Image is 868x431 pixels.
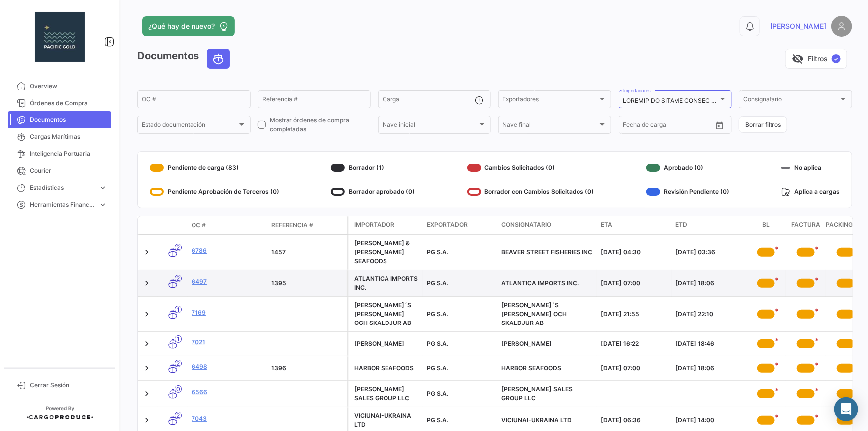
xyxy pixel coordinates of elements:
[271,279,343,288] div: 1395
[142,415,152,425] a: Expand/Collapse Row
[142,247,152,257] a: Expand/Collapse Row
[8,162,111,179] a: Courier
[30,82,107,91] span: Overview
[763,220,770,230] span: BL
[354,301,419,327] div: [PERSON_NAME]´S [PERSON_NAME] OCH SKALDJUR AB
[35,12,85,62] img: 47d2737c-ca64-4be4-8c0e-90a095a31fb8.jpg
[354,274,419,292] div: ATLANTICA IMPORTS INC.
[8,95,111,111] a: Órdenes de Compra
[383,123,478,130] span: Nave inicial
[188,217,267,234] datatable-header-cell: OC #
[497,216,597,234] datatable-header-cell: Consignatario
[142,389,152,399] a: Expand/Collapse Row
[501,340,552,347] span: ARBI DARIO SPA
[354,411,419,429] div: VICIUNAI-UKRAINA LTD
[739,116,787,133] button: Borrar filtros
[148,21,215,31] span: ¿Qué hay de nuevo?
[30,183,95,192] span: Estadísticas
[675,339,742,348] div: [DATE] 18:46
[175,244,182,251] span: 2
[175,412,182,419] span: 2
[150,184,279,200] div: Pendiente Aprobación de Terceros (0)
[175,306,182,313] span: 1
[427,364,493,373] div: PG S.A.
[192,308,263,317] a: 7169
[781,160,840,176] div: No aplica
[331,184,415,200] div: Borrador aprobado (0)
[601,220,612,229] span: ETA
[427,310,493,319] div: PG S.A.
[648,123,691,130] input: Hasta
[467,160,594,176] div: Cambios Solicitados (0)
[175,275,182,282] span: 2
[354,364,419,373] div: HARBOR SEAFOODS
[142,16,235,36] button: ¿Qué hay de nuevo?
[646,184,730,200] div: Revisión Pendiente (0)
[501,364,561,372] span: HARBOR SEAFOODS
[8,111,111,128] a: Documentos
[427,416,493,425] div: PG S.A.
[675,310,742,319] div: [DATE] 22:10
[348,216,423,234] datatable-header-cell: Importador
[8,78,111,95] a: Overview
[501,301,567,326] span: FELDT´S FISK OCH SKALDJUR AB
[192,221,206,230] span: OC #
[770,21,826,31] span: [PERSON_NAME]
[8,128,111,145] a: Cargas Marítimas
[30,166,107,175] span: Courier
[785,49,847,69] button: visibility_offFiltros✓
[192,277,263,286] a: 6497
[675,416,742,425] div: [DATE] 14:00
[675,364,742,373] div: [DATE] 18:06
[712,118,727,133] button: Open calendar
[597,216,672,234] datatable-header-cell: ETA
[175,360,182,367] span: 2
[142,363,152,373] a: Expand/Collapse Row
[786,216,826,234] datatable-header-cell: Factura
[267,217,347,234] datatable-header-cell: Referencia #
[271,221,313,230] span: Referencia #
[30,381,107,390] span: Cerrar Sesión
[427,220,468,229] span: Exportador
[646,160,730,176] div: Aprobado (0)
[427,339,493,348] div: PG S.A.
[601,310,668,319] div: [DATE] 21:55
[427,389,493,398] div: PG S.A.
[271,248,343,257] div: 1457
[427,279,493,288] div: PG S.A.
[175,385,182,393] span: 0
[746,216,786,234] datatable-header-cell: BL
[354,385,419,403] div: [PERSON_NAME] SALES GROUP LLC
[30,132,107,141] span: Cargas Marítimas
[30,149,107,158] span: Inteligencia Portuaria
[832,54,841,63] span: ✓
[791,220,820,230] span: Factura
[8,145,111,162] a: Inteligencia Portuaria
[142,278,152,288] a: Expand/Collapse Row
[192,246,263,255] a: 6786
[503,123,598,130] span: Nave final
[423,216,497,234] datatable-header-cell: Exportador
[427,248,493,257] div: PG S.A.
[142,123,237,130] span: Estado documentación
[30,99,107,108] span: Órdenes de Compra
[501,248,592,256] span: BEAVER STREET FISHERIES INC
[834,397,858,421] div: Abrir Intercom Messenger
[98,183,107,192] span: expand_more
[826,216,866,234] datatable-header-cell: Packing List
[467,184,594,200] div: Borrador con Cambios Solicitados (0)
[501,416,572,424] span: VICIUNAI-UKRAINA LTD
[781,184,840,200] div: Aplica a cargas
[142,339,152,349] a: Expand/Collapse Row
[192,338,263,347] a: 7021
[601,248,668,257] div: [DATE] 04:30
[331,160,415,176] div: Borrador (1)
[271,364,343,373] div: 1396
[743,97,839,104] span: Consignatario
[354,339,419,348] div: [PERSON_NAME]
[158,221,188,229] datatable-header-cell: Modo de Transporte
[137,49,233,69] h3: Documentos
[354,220,394,229] span: Importador
[675,279,742,288] div: [DATE] 18:06
[792,53,804,65] span: visibility_off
